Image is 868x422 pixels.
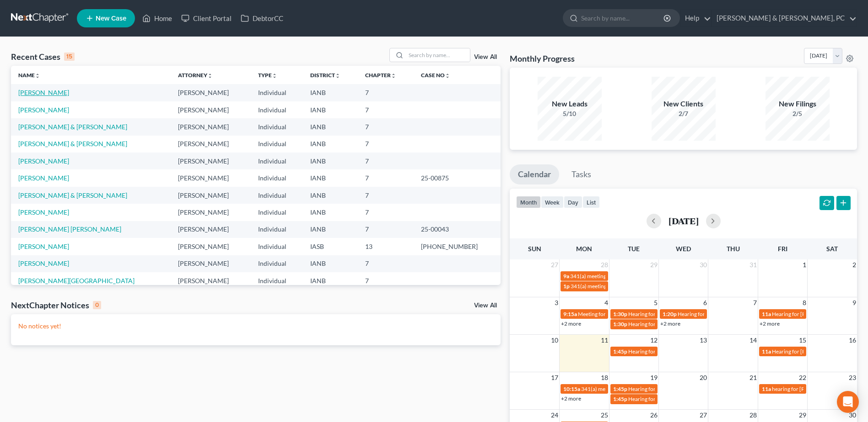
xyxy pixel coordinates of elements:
span: 6 [702,297,708,308]
span: 1:45p [613,348,627,355]
a: [PERSON_NAME] [18,106,69,114]
i: unfold_more [335,73,340,79]
span: Hearing for [PERSON_NAME] [628,385,700,392]
span: Hearing for [PERSON_NAME] [628,348,700,355]
td: 7 [358,204,414,221]
span: Mon [576,245,592,253]
span: 20 [699,372,708,383]
a: Attorneyunfold_more [178,72,213,79]
span: New Case [96,15,126,22]
button: week [541,196,564,208]
td: IANB [303,136,358,153]
span: Hearing for [PERSON_NAME] [628,321,700,327]
div: Open Intercom Messenger [837,391,859,413]
td: [PERSON_NAME] [171,272,251,289]
td: [PERSON_NAME] [171,84,251,101]
span: 28 [749,410,758,421]
span: 9a [563,273,569,280]
span: 5 [653,297,658,308]
td: 7 [358,136,414,153]
td: IANB [303,221,358,238]
a: View All [474,302,497,309]
td: IANB [303,169,358,186]
i: unfold_more [35,73,40,79]
span: 15 [798,335,807,346]
span: 11 [600,335,609,346]
td: Individual [251,221,303,238]
td: IANB [303,255,358,272]
td: 25-00875 [414,169,501,186]
a: [PERSON_NAME] & [PERSON_NAME], PC [712,10,857,26]
a: [PERSON_NAME][GEOGRAPHIC_DATA] [18,277,135,285]
td: Individual [251,255,303,272]
td: Individual [251,84,303,101]
a: Case Nounfold_more [421,72,450,79]
span: Hearing for [PERSON_NAME] [628,396,700,402]
td: [PERSON_NAME] [171,204,251,221]
div: 5/10 [538,109,602,118]
td: 7 [358,221,414,238]
td: Individual [251,101,303,118]
a: Client Portal [177,10,236,26]
div: 15 [64,53,75,61]
td: [PERSON_NAME] [171,136,251,153]
td: Individual [251,204,303,221]
td: IASB [303,238,358,255]
span: 31 [749,259,758,270]
td: Individual [251,118,303,135]
span: 341(a) meeting for [PERSON_NAME] [581,385,669,392]
td: Individual [251,238,303,255]
td: 7 [358,101,414,118]
span: 9:15a [563,311,577,317]
td: IANB [303,272,358,289]
a: +2 more [660,320,680,327]
span: Fri [778,245,787,253]
td: 7 [358,255,414,272]
div: New Clients [652,99,716,109]
a: +2 more [561,395,581,402]
div: New Leads [538,99,602,109]
span: Hearing for [PERSON_NAME] [772,348,843,355]
td: IANB [303,204,358,221]
span: 19 [649,372,658,383]
span: 2 [852,259,857,270]
span: 28 [600,259,609,270]
div: NextChapter Notices [11,300,101,311]
span: 1 [802,259,807,270]
span: 29 [798,410,807,421]
div: 2/5 [766,109,830,118]
span: Hearing for [PERSON_NAME] & [PERSON_NAME] [628,311,748,317]
td: 7 [358,153,414,169]
a: [PERSON_NAME] & [PERSON_NAME] [18,123,127,131]
td: IANB [303,187,358,204]
span: 1:20p [663,311,677,317]
a: Home [138,10,177,26]
i: unfold_more [207,73,213,79]
a: [PERSON_NAME] [PERSON_NAME] [18,225,121,233]
span: 24 [550,410,559,421]
span: Thu [727,245,740,253]
span: 1p [563,283,570,290]
a: Calendar [510,164,559,185]
td: [PERSON_NAME] [171,118,251,135]
a: [PERSON_NAME] [18,89,69,96]
span: 9 [852,297,857,308]
a: Nameunfold_more [18,72,40,79]
td: [PHONE_NUMBER] [414,238,501,255]
td: [PERSON_NAME] [171,169,251,186]
span: Sat [826,245,838,253]
span: 1:30p [613,321,627,327]
a: Chapterunfold_more [365,72,396,79]
span: 27 [550,259,559,270]
span: 10 [550,335,559,346]
td: Individual [251,136,303,153]
td: [PERSON_NAME] [171,221,251,238]
td: Individual [251,187,303,204]
td: [PERSON_NAME] [171,187,251,204]
td: IANB [303,153,358,169]
span: 11a [762,311,771,317]
div: 0 [93,301,101,309]
span: 4 [604,297,609,308]
i: unfold_more [391,73,396,79]
span: 22 [798,372,807,383]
